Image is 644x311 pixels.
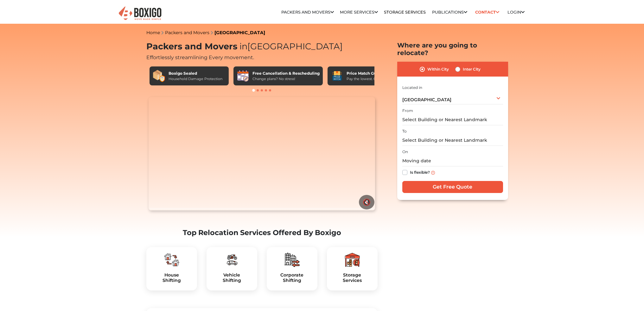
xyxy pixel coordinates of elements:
[252,76,320,82] div: Change plans? No stress!
[146,41,378,52] h1: Packers and Movers
[432,10,467,15] a: Publications
[118,6,162,21] img: Boxigo
[507,10,525,15] a: Login
[272,272,312,283] a: CorporateShifting
[340,10,378,15] a: More services
[224,252,239,267] img: boxigo_packers_and_movers_plan
[252,71,320,76] div: Free Cancellation & Rescheduling
[149,97,375,210] video: Your browser does not support the video tag.
[402,108,413,114] label: From
[212,272,252,283] h5: Vehicle Shifting
[165,30,209,35] a: Packers and Movers
[402,85,422,90] label: Located in
[359,195,374,209] button: 🔇
[212,272,252,283] a: VehicleShifting
[164,252,179,267] img: boxigo_packers_and_movers_plan
[431,171,435,175] img: info
[384,10,426,15] a: Storage Services
[272,272,312,283] h5: Corporate Shifting
[151,272,192,283] a: HouseShifting
[332,272,373,283] a: StorageServices
[410,169,430,175] label: Is flexible?
[473,7,501,17] a: Contact
[146,228,378,237] h2: Top Relocation Services Offered By Boxigo
[347,71,395,76] div: Price Match Guarantee
[153,70,165,82] img: Boxigo Sealed
[402,97,451,103] span: [GEOGRAPHIC_DATA]
[284,252,300,267] img: boxigo_packers_and_movers_plan
[402,135,503,146] input: Select Building or Nearest Landmark
[169,76,222,82] div: Household Damage Protection
[237,70,249,82] img: Free Cancellation & Rescheduling
[427,65,449,73] label: Within City
[151,272,192,283] h5: House Shifting
[402,128,407,134] label: To
[402,155,503,166] input: Moving date
[331,70,343,82] img: Price Match Guarantee
[347,76,395,82] div: Pay the lowest. Guaranteed!
[169,71,222,76] div: Boxigo Sealed
[397,41,508,57] h2: Where are you going to relocate?
[237,41,343,52] span: [GEOGRAPHIC_DATA]
[402,181,503,193] input: Get Free Quote
[146,54,254,60] span: Effortlessly streamlining Every movement.
[345,252,360,267] img: boxigo_packers_and_movers_plan
[146,30,160,35] a: Home
[281,10,334,15] a: Packers and Movers
[402,149,408,155] label: On
[402,114,503,125] input: Select Building or Nearest Landmark
[214,30,265,35] a: [GEOGRAPHIC_DATA]
[239,41,247,52] span: in
[463,65,481,73] label: Inter City
[332,272,373,283] h5: Storage Services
